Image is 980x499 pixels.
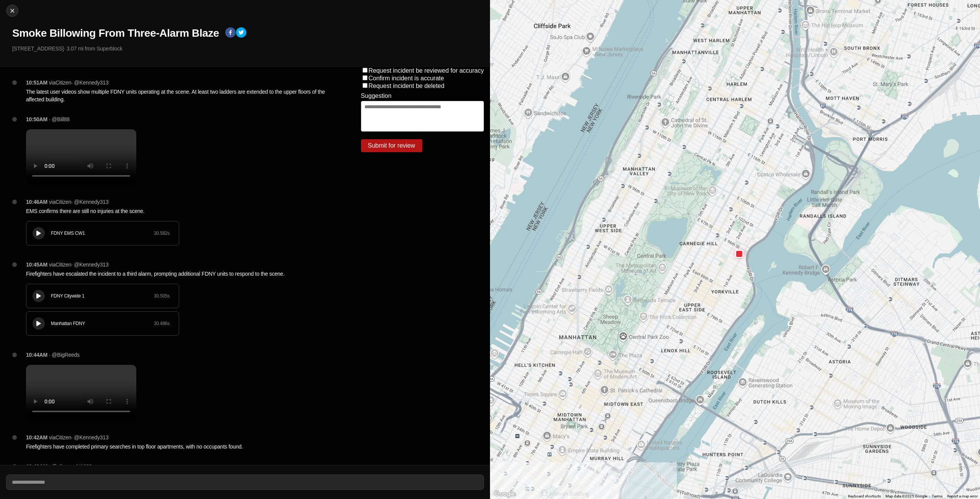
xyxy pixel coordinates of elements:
label: Request incident be deleted [369,83,444,89]
p: Firefighters have completed primary searches in top floor apartments, with no occupants found. [26,443,330,450]
p: 10:50AM [26,115,47,123]
button: twitter [236,27,247,39]
img: Google [492,489,517,499]
div: 30.486 s [154,320,170,327]
div: 30.582 s [154,230,170,236]
div: 30.505 s [154,293,170,299]
p: 10:42AM [26,463,47,470]
span: Map data ©2025 Google [885,494,927,498]
button: Keyboard shortcuts [848,494,881,499]
p: via Citizen · @ Kennedy313 [49,79,109,86]
label: Confirm incident is accurate [369,75,444,81]
p: · @Bill88 [49,115,70,123]
h1: Smoke Billowing From Three-Alarm Blaze [12,26,219,40]
p: 10:46AM [26,198,47,206]
button: Submit for review [361,139,422,152]
img: cancel [8,7,16,15]
p: · @ulizesrodri1989 [49,463,92,470]
p: via Citizen · @ Kennedy313 [49,198,109,206]
p: The latest user videos show multiple FDNY units operating at the scene. At least two ladders are ... [26,88,330,103]
p: 10:51AM [26,79,47,86]
a: Report a map error [947,494,978,498]
p: · @BigReeds [49,351,80,359]
div: Manhattan FDNY [51,320,154,327]
a: Terms [932,494,942,498]
p: 10:45AM [26,261,47,268]
p: 10:42AM [26,434,47,441]
div: FDNY EMS CW1 [51,230,154,236]
p: via Citizen · @ Kennedy313 [49,261,109,268]
button: cancel [6,5,18,17]
p: [STREET_ADDRESS] · 3.07 mi from Superblock [12,45,484,52]
p: 10:44AM [26,351,47,359]
p: via Citizen · @ Kennedy313 [49,434,109,441]
label: Suggestion [361,93,392,99]
div: FDNY Citywide 1 [51,293,154,299]
a: Open this area in Google Maps (opens a new window) [492,489,517,499]
label: Request incident be reviewed for accuracy [369,67,484,74]
p: EMS confirms there are still no injuries at the scene. [26,207,330,215]
p: Firefighters have escalated the incident to a third alarm, prompting additional FDNY units to res... [26,270,330,278]
button: facebook [225,27,236,39]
